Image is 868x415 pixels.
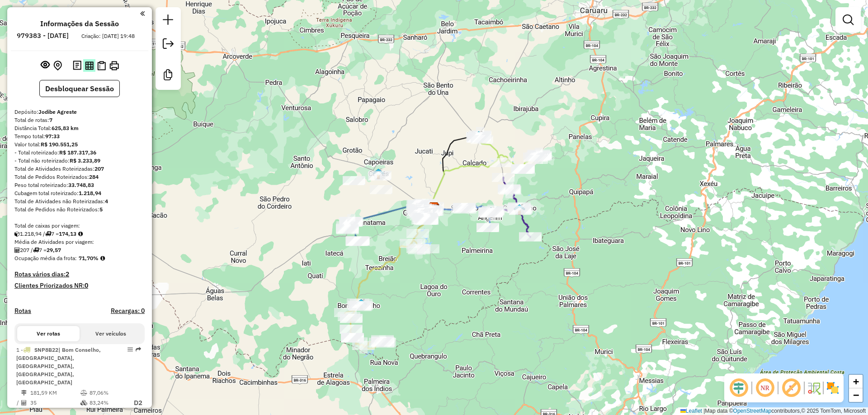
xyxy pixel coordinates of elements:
[34,346,58,353] span: SNP8B22
[38,108,77,115] strong: Jodibe Agreste
[14,205,145,214] div: Total de Pedidos não Roteirizados:
[14,255,77,261] span: Ocupação média da frota:
[70,157,100,164] strong: R$ 3.233,89
[839,11,857,29] a: Exibir filtros
[89,397,125,409] td: 83,24%
[80,326,142,341] button: Ver veículos
[21,390,27,396] i: Distância Total
[485,206,497,218] img: ANGELIM
[68,182,94,188] strong: 33.748,83
[807,381,821,395] img: Fluxo de ruas
[85,281,88,289] strong: 0
[680,408,702,414] a: Leaflet
[40,19,119,28] h4: Informações da Sessão
[14,108,145,116] div: Depósito:
[83,59,95,71] button: Visualizar relatório de Roteirização
[16,346,101,386] span: | Bom Conselho, [GEOGRAPHIC_DATA], [GEOGRAPHIC_DATA], [GEOGRAPHIC_DATA], [GEOGRAPHIC_DATA]
[59,230,76,237] strong: 174,13
[355,298,367,310] img: BOM CONSELHO
[52,125,79,131] strong: 625,83 km
[79,255,99,261] strong: 71,70%
[14,197,145,205] div: Total de Atividades não Roteirizadas:
[159,11,177,31] a: Nova sessão e pesquisa
[71,59,83,73] button: Logs desbloquear sessão
[105,198,108,205] strong: 4
[14,231,20,237] i: Cubagem total roteirizado
[127,347,133,352] em: Opções
[21,400,27,406] i: Total de Atividades
[14,230,145,238] div: 1.218,94 / 7 =
[728,377,750,399] span: Ocultar deslocamento
[14,238,145,246] div: Média de Atividades por viagem:
[14,181,145,189] div: Peso total roteirizado:
[14,189,145,197] div: Cubagem total roteirizado:
[136,347,141,352] em: Rota exportada
[159,35,177,55] a: Exportar sessão
[780,377,802,399] span: Exibir rótulo
[373,168,384,180] img: CAETÉS
[41,141,78,148] strong: R$ 190.551,25
[368,172,391,181] div: Atividade não roteirizada - MERCAD N SRA APARECI
[80,390,87,396] i: % de utilização do peso
[678,407,868,415] div: Map data © contributors,© 2025 TomTom, Microsoft
[47,247,61,253] strong: 29,57
[14,132,145,140] div: Tempo total:
[14,246,145,254] div: 207 / 7 =
[59,149,96,156] strong: R$ 187.317,36
[849,388,863,402] a: Zoom out
[14,247,20,253] i: Total de Atividades
[514,204,525,215] img: CANHOTINHO
[89,388,125,397] td: 87,06%
[14,157,145,165] div: - Total não roteirizado:
[16,346,101,386] span: 1 -
[14,307,31,315] a: Rotas
[14,124,145,132] div: Distância Total:
[849,375,863,388] a: Zoom in
[80,400,87,406] i: % de utilização da cubagem
[17,326,80,341] button: Ver rotas
[33,247,39,253] i: Total de rotas
[99,206,103,213] strong: 5
[14,270,145,278] h4: Rotas vários dias:
[14,222,145,230] div: Total de caixas por viagem:
[111,307,145,315] h4: Recargas: 0
[78,32,138,40] div: Criação: [DATE] 19:48
[49,117,52,123] strong: 7
[140,8,145,19] a: Clique aqui para minimizar o painel
[30,397,80,409] td: 35
[16,397,21,409] td: /
[14,165,145,173] div: Total de Atividades Roteirizadas:
[94,165,104,172] strong: 207
[66,270,69,278] strong: 2
[473,131,485,142] img: LAJEDO
[78,231,83,237] i: Meta Caixas/viagem: 1,00 Diferença: 173,13
[100,256,105,261] em: Média calculada utilizando a maior ocupação (%Peso ou %Cubagem) de cada rota da sessão. Rotas cro...
[79,190,101,196] strong: 1.218,94
[108,59,121,72] button: Imprimir Rotas
[14,173,145,181] div: Total de Pedidos Roteirizados:
[52,59,64,73] button: Centralizar mapa no depósito ou ponto de apoio
[853,376,859,387] span: +
[733,408,772,414] a: OpenStreetMap
[428,202,440,214] img: Jodibe Agreste
[703,408,705,414] span: |
[826,381,840,395] img: Exibir/Ocultar setores
[343,176,365,185] div: Atividade não roteirizada - MERCADINHO SAO LUIZ
[754,377,776,399] span: Ocultar NR
[14,149,145,157] div: - Total roteirizado:
[370,185,392,194] div: Atividade não roteirizada - EMPORIO SIQUEIRA
[45,231,51,237] i: Total de rotas
[14,116,145,124] div: Total de rotas:
[95,59,108,72] button: Visualizar Romaneio
[89,173,99,180] strong: 284
[17,32,69,40] h6: 979383 - [DATE]
[39,80,120,97] button: Desbloquear Sessão
[853,389,859,401] span: −
[14,282,145,289] h4: Clientes Priorizados NR:
[369,171,392,180] div: Atividade não roteirizada - PANIFIC PETROLINA
[45,133,60,140] strong: 97:33
[159,66,177,86] a: Criar modelo
[39,58,52,73] button: Exibir sessão original
[30,388,80,397] td: 181,59 KM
